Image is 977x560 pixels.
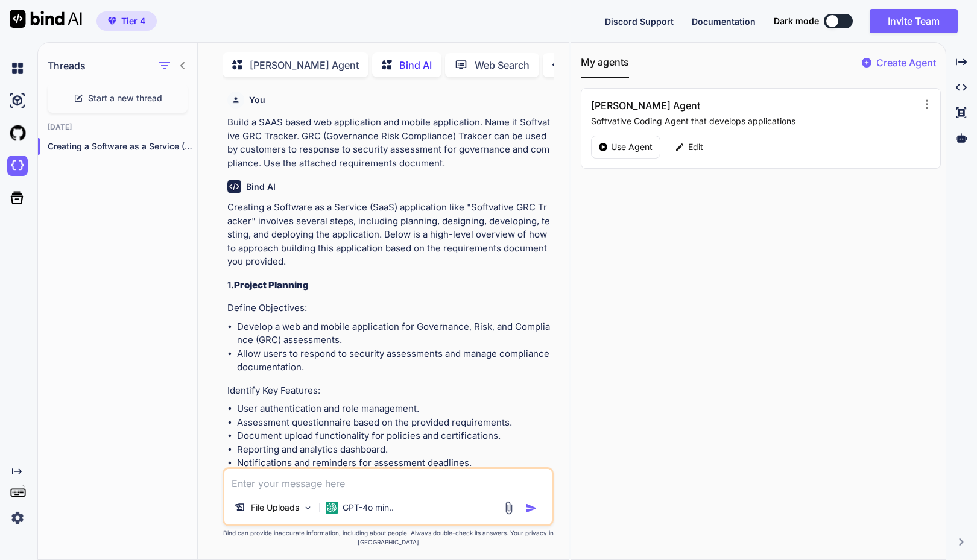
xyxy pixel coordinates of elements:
[10,10,82,28] img: Bind AI
[525,502,537,514] img: icon
[237,402,551,416] li: User authentication and role management.
[48,140,197,153] p: Creating a Software as a Service (SaaS)...
[227,384,551,398] h4: Identify Key Features:
[870,9,958,33] button: Invite Team
[611,141,653,153] p: Use Agent
[227,116,551,170] p: Build a SAAS based web application and mobile application. Name it Softvative GRC Tracker. GRC (G...
[605,15,674,28] button: Discord Support
[326,502,338,514] img: GPT-4o mini
[88,92,162,104] span: Start a new thread
[121,15,145,27] span: Tier 4
[692,15,756,28] button: Documentation
[502,501,516,515] img: attachment
[591,115,916,127] p: Softvative Coding Agent that develops applications
[237,443,551,457] li: Reporting and analytics dashboard.
[38,122,197,132] h2: [DATE]
[237,320,551,347] li: Develop a web and mobile application for Governance, Risk, and Compliance (GRC) assessments.
[692,16,756,27] span: Documentation
[237,429,551,443] li: Document upload functionality for policies and certifications.
[237,347,551,374] li: Allow users to respond to security assessments and manage compliance documentation.
[227,301,551,315] h4: Define Objectives:
[303,503,313,513] img: Pick Models
[227,278,551,292] h3: 1.
[876,55,936,70] p: Create Agent
[581,55,629,78] button: My agents
[246,181,276,193] h6: Bind AI
[251,502,299,514] p: File Uploads
[227,201,551,269] p: Creating a Software as a Service (SaaS) application like "Softvative GRC Tracker" involves severa...
[7,58,28,78] img: chat
[249,94,265,106] h6: You
[475,58,530,72] p: Web Search
[108,17,116,25] img: premium
[48,58,86,73] h1: Threads
[774,15,819,27] span: Dark mode
[234,279,309,291] strong: Project Planning
[688,141,703,153] p: Edit
[7,123,28,143] img: githubLight
[223,529,554,547] p: Bind can provide inaccurate information, including about people. Always double-check its answers....
[237,456,551,470] li: Notifications and reminders for assessment deadlines.
[343,502,394,514] p: GPT-4o min..
[250,58,359,72] p: [PERSON_NAME] Agent
[605,16,674,27] span: Discord Support
[7,156,28,176] img: darkCloudIdeIcon
[237,416,551,430] li: Assessment questionnaire based on the provided requirements.
[96,11,157,31] button: premiumTier 4
[591,98,818,113] h3: [PERSON_NAME] Agent
[399,58,432,72] p: Bind AI
[7,508,28,528] img: settings
[7,90,28,111] img: ai-studio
